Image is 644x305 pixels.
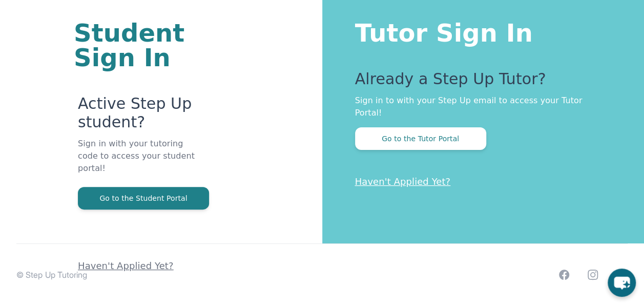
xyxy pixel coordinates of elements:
[78,260,174,271] a: Haven't Applied Yet?
[78,138,199,187] p: Sign in with your tutoring code to access your student portal!
[608,269,636,297] button: chat-button
[78,94,199,138] p: Active Step Up student?
[74,21,199,70] h1: Student Sign In
[355,127,486,150] button: Go to the Tutor Portal
[355,16,604,45] h1: Tutor Sign In
[16,269,87,281] p: © Step Up Tutoring
[355,134,486,143] a: Go to the Tutor Portal
[355,176,451,187] a: Haven't Applied Yet?
[78,193,209,203] a: Go to the Student Portal
[78,187,209,209] button: Go to the Student Portal
[355,94,604,119] p: Sign in to with your Step Up email to access your Tutor Portal!
[355,70,604,94] p: Already a Step Up Tutor?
